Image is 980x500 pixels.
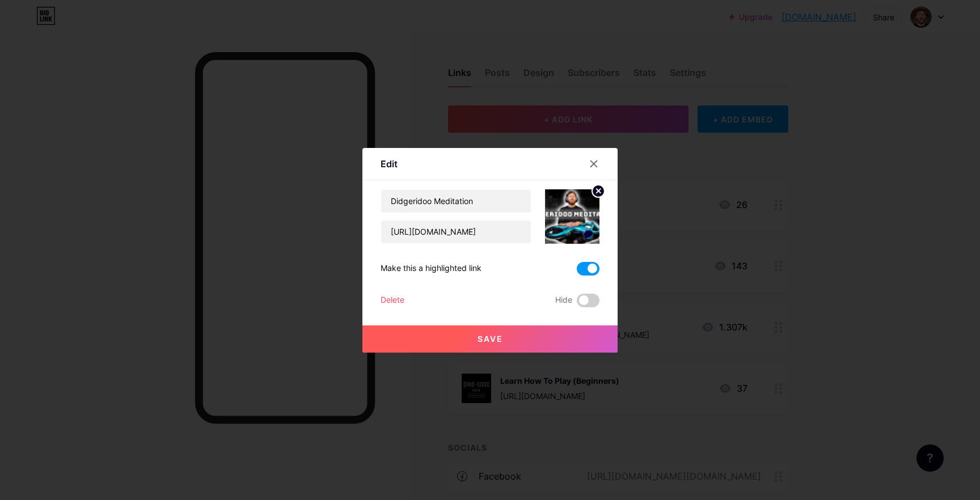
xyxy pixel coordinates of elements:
input: URL [381,221,531,243]
button: Save [362,325,618,353]
span: Hide [555,294,572,307]
div: Delete [381,294,404,307]
div: Make this a highlighted link [381,262,481,276]
img: link_thumbnail [545,189,599,244]
div: Edit [381,157,398,171]
span: Save [478,334,503,344]
input: Title [381,190,531,213]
